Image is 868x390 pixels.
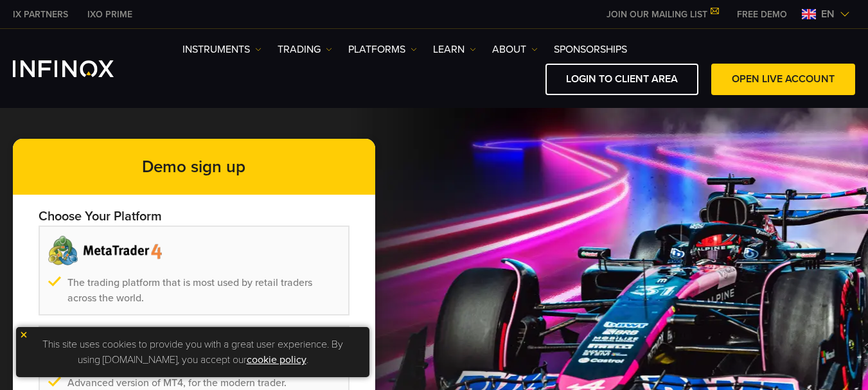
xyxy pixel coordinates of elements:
a: LOGIN TO CLIENT AREA [545,64,698,95]
a: ABOUT [492,42,538,57]
a: INFINOX [3,8,78,21]
a: TRADING [278,42,332,57]
a: SPONSORSHIPS [554,42,627,57]
a: JOIN OUR MAILING LIST [597,9,727,20]
strong: Demo sign up [142,157,245,177]
a: INFINOX Logo [13,60,144,77]
a: cookie policy [247,353,306,366]
p: This site uses cookies to provide you with a great user experience. By using [DOMAIN_NAME], you a... [22,333,363,371]
a: PLATFORMS [348,42,417,57]
img: yellow close icon [19,330,28,339]
a: Instruments [182,42,261,57]
p: Choose Your Platform [39,208,350,226]
a: OPEN LIVE ACCOUNT [711,64,855,95]
a: INFINOX MENU [727,8,797,21]
a: INFINOX [78,8,142,21]
span: en [816,6,840,22]
a: Learn [433,42,476,57]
